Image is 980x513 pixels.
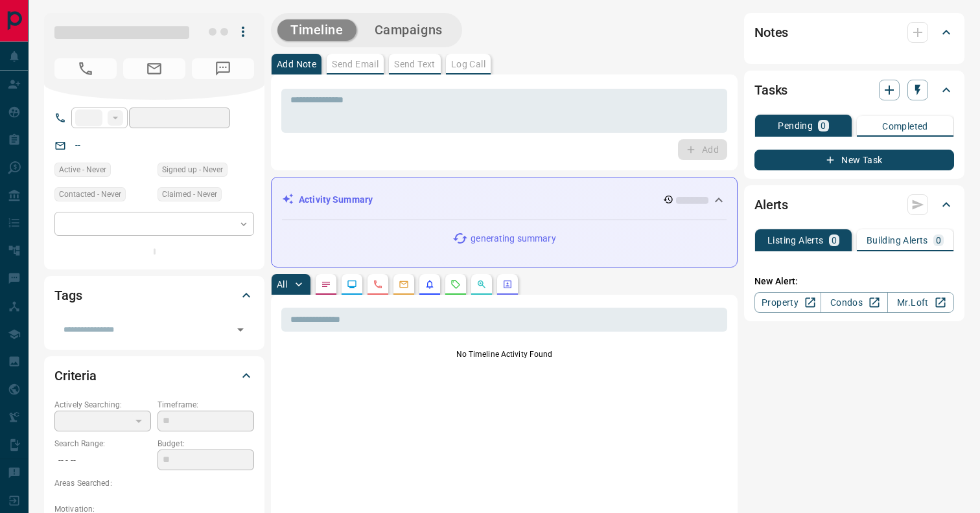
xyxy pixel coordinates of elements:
[821,121,826,130] p: 0
[450,279,461,290] svg: Requests
[75,140,80,150] a: --
[754,22,788,43] h2: Notes
[299,193,373,207] p: Activity Summary
[754,275,954,288] p: New Alert:
[54,450,151,471] p: -- - --
[282,188,727,212] div: Activity Summary
[54,360,254,391] div: Criteria
[425,279,435,290] svg: Listing Alerts
[54,438,151,450] p: Search Range:
[192,58,254,79] span: No Number
[321,279,331,290] svg: Notes
[54,280,254,311] div: Tags
[157,438,254,450] p: Budget:
[754,17,954,48] div: Notes
[754,194,788,215] h2: Alerts
[373,279,383,290] svg: Calls
[54,365,97,386] h2: Criteria
[54,58,117,79] span: No Number
[399,279,409,290] svg: Emails
[277,280,287,289] p: All
[502,279,513,290] svg: Agent Actions
[754,80,787,100] h2: Tasks
[54,285,82,306] h2: Tags
[754,189,954,220] div: Alerts
[54,399,151,411] p: Actively Searching:
[887,292,954,313] a: Mr.Loft
[54,477,254,489] p: Areas Searched:
[471,232,555,245] p: generating summary
[281,348,727,360] p: No Timeline Activity Found
[231,321,250,339] button: Open
[867,236,928,245] p: Building Alerts
[882,122,928,131] p: Completed
[123,58,185,79] span: No Email
[162,163,223,176] span: Signed up - Never
[347,279,357,290] svg: Lead Browsing Activity
[59,163,106,176] span: Active - Never
[362,19,456,41] button: Campaigns
[936,236,941,245] p: 0
[476,279,487,290] svg: Opportunities
[277,19,356,41] button: Timeline
[277,60,316,69] p: Add Note
[767,236,824,245] p: Listing Alerts
[754,74,954,106] div: Tasks
[59,188,121,201] span: Contacted - Never
[832,236,837,245] p: 0
[157,399,254,411] p: Timeframe:
[821,292,887,313] a: Condos
[162,188,217,201] span: Claimed - Never
[778,121,813,130] p: Pending
[754,292,821,313] a: Property
[754,150,954,170] button: New Task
